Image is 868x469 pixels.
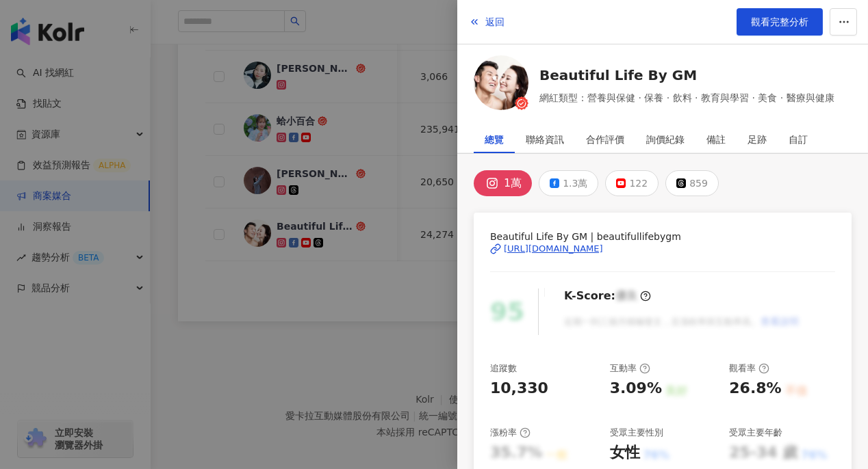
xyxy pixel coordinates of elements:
div: 互動率 [610,362,650,375]
div: 122 [629,174,648,193]
a: KOL Avatar [474,55,528,115]
div: 受眾主要性別 [610,427,663,439]
div: [URL][DOMAIN_NAME] [504,243,603,255]
div: 859 [689,174,708,193]
div: 女性 [610,442,640,464]
span: 返回 [485,16,505,27]
button: 返回 [468,8,505,36]
div: 觀看率 [729,362,769,375]
span: 觀看完整分析 [751,16,808,27]
div: 1萬 [504,174,522,193]
div: 備註 [706,126,726,153]
div: 漲粉率 [490,427,531,439]
div: 自訂 [789,126,808,153]
a: 觀看完整分析 [737,8,823,36]
div: K-Score : [564,289,651,304]
button: 1.3萬 [539,170,598,196]
div: 3.09% [610,378,662,399]
div: 詢價紀錄 [646,126,685,153]
span: 網紅類型：營養與保健 · 保養 · 飲料 · 教育與學習 · 美食 · 醫療與健康 [539,90,834,105]
button: 122 [605,170,659,196]
img: KOL Avatar [474,55,528,110]
a: [URL][DOMAIN_NAME] [490,243,835,255]
div: 總覽 [485,126,504,153]
button: 1萬 [474,170,532,196]
div: 26.8% [729,378,781,399]
div: 受眾主要年齡 [729,427,782,439]
div: 1.3萬 [563,174,587,193]
button: 859 [665,170,719,196]
span: Beautiful Life By GM | beautifullifebygm [490,229,835,244]
a: Beautiful Life By GM [539,66,834,85]
div: 追蹤數 [490,362,517,375]
div: 10,330 [490,378,548,399]
div: 合作評價 [586,126,624,153]
div: 聯絡資訊 [526,126,564,153]
div: 足跡 [748,126,767,153]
